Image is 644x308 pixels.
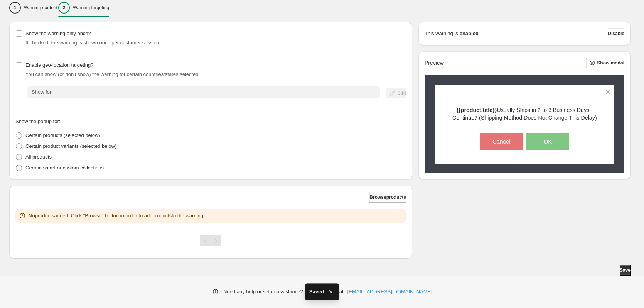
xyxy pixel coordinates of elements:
[586,58,624,68] button: Show modal
[25,132,100,138] span: Certain products (selected below)
[25,164,104,172] p: Certain smart or custom collections
[32,89,53,95] span: Show for:
[200,235,221,246] nav: Pagination
[457,107,497,113] strong: {{product.title}}
[608,28,624,39] button: Disable
[425,60,444,66] h2: Preview
[597,60,624,66] span: Show modal
[25,153,52,161] p: All products
[620,267,631,273] span: Save
[25,30,91,36] span: Show the warning only once?
[620,265,631,276] button: Save
[9,2,21,14] div: 1
[369,192,406,203] button: Browseproducts
[73,5,109,11] p: Warning targeting
[29,212,205,220] p: No products added. Click "Browse" button in order to add products to the warning.
[526,133,569,150] button: OK
[25,40,159,46] span: If checked, the warning is shown once per customer session
[460,30,479,37] strong: enabled
[58,2,70,14] div: 2
[15,118,60,124] span: Show the popup for:
[608,30,624,37] span: Disable
[25,62,93,68] span: Enable geo-location targeting?
[25,143,116,149] span: Certain product variants (selected below)
[24,5,57,11] p: Warning content
[448,106,601,122] p: Usually Ships in 2 to 3 Business Days - Continue? (Shipping Method Does Not Change This Delay)
[425,30,458,37] p: This warning is
[480,133,523,150] button: Cancel
[309,288,324,296] span: Saved
[369,194,406,200] span: Browse products
[347,288,432,296] a: [EMAIL_ADDRESS][DOMAIN_NAME]
[25,71,199,77] span: You can show (or don't show) the warning for certain countries/states selected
